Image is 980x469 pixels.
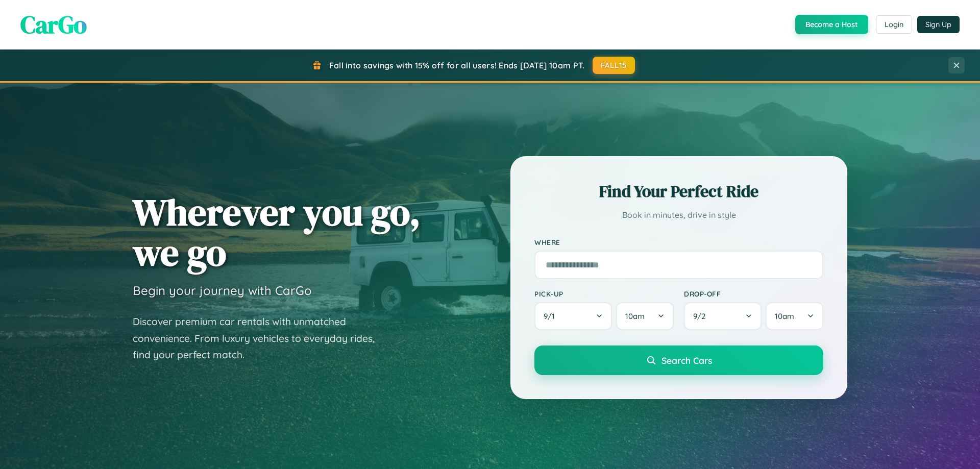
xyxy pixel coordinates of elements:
[693,311,710,321] span: 9 / 2
[876,15,912,34] button: Login
[534,238,823,246] label: Where
[917,16,960,33] button: Sign Up
[625,311,645,321] span: 10am
[534,180,823,203] h2: Find Your Perfect Ride
[661,355,712,366] span: Search Cars
[534,302,612,330] button: 9/1
[133,313,388,363] p: Discover premium car rentals with unmatched convenience. From luxury vehicles to everyday rides, ...
[20,8,87,41] span: CarGo
[534,208,823,223] p: Book in minutes, drive in style
[766,302,823,330] button: 10am
[775,311,794,321] span: 10am
[329,60,585,70] span: Fall into savings with 15% off for all users! Ends [DATE] 10am PT.
[544,311,560,321] span: 9 / 1
[684,289,823,298] label: Drop-off
[616,302,674,330] button: 10am
[133,283,312,298] h3: Begin your journey with CarGo
[133,192,421,273] h1: Wherever you go, we go
[795,15,868,34] button: Become a Host
[684,302,762,330] button: 9/2
[534,289,674,298] label: Pick-up
[534,345,823,375] button: Search Cars
[593,57,635,74] button: FALL15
